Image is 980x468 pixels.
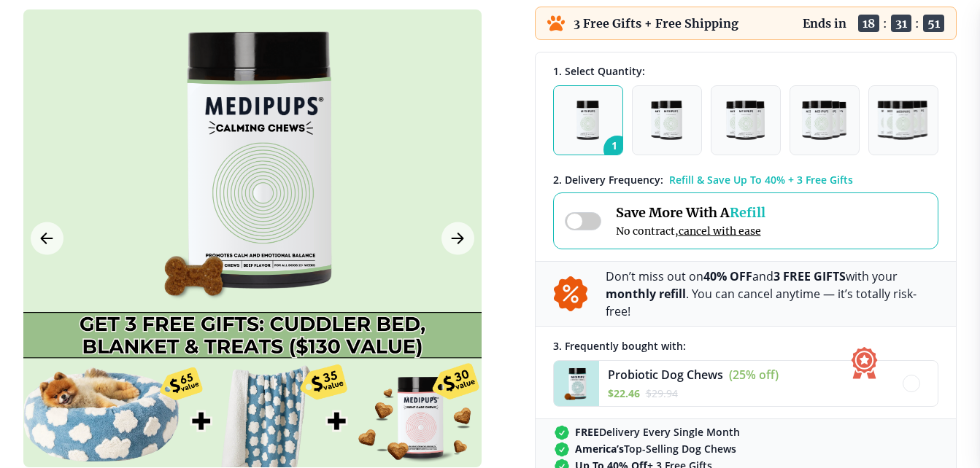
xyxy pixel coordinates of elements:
span: No contract, [616,225,765,238]
div: 1. Select Quantity: [553,64,938,78]
img: Pack of 4 - Natural Dog Supplements [802,101,846,140]
span: 1 [603,136,631,163]
img: Pack of 1 - Natural Dog Supplements [576,101,599,140]
p: Don’t miss out on and with your . You can cancel anytime — it’s totally risk-free! [606,268,938,320]
strong: America’s [575,442,624,456]
img: Pack of 3 - Natural Dog Supplements [726,101,764,140]
span: (25% off) [729,367,779,383]
span: Top-Selling Dog Chews [575,442,736,456]
b: 3 FREE GIFTS [773,268,846,284]
span: 18 [858,15,879,32]
b: 40% OFF [703,268,752,284]
span: Delivery Every Single Month [575,425,740,439]
button: Next Image [441,222,474,254]
span: Probiotic Dog Chews [608,367,723,383]
span: : [883,16,887,31]
span: : [915,16,919,31]
span: 31 [891,15,911,32]
span: 3 . Frequently bought with: [553,339,686,353]
span: Refill [730,204,765,221]
button: 1 [553,85,623,155]
p: 3 Free Gifts + Free Shipping [574,16,738,31]
span: Save More With A [616,204,765,221]
b: monthly refill [606,286,686,302]
p: Ends in [803,16,846,31]
span: 2 . Delivery Frequency: [553,173,663,187]
span: cancel with ease [679,225,761,238]
span: $ 29.94 [646,386,678,400]
span: $ 22.46 [608,386,640,400]
strong: FREE [575,425,599,439]
span: Refill & Save Up To 40% + 3 Free Gifts [669,173,853,187]
button: Previous Image [31,222,63,254]
img: Pack of 2 - Natural Dog Supplements [651,101,682,140]
img: Probiotic Dog Chews - Medipups [554,361,599,406]
img: Pack of 5 - Natural Dog Supplements [877,101,930,140]
span: 51 [923,15,944,32]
